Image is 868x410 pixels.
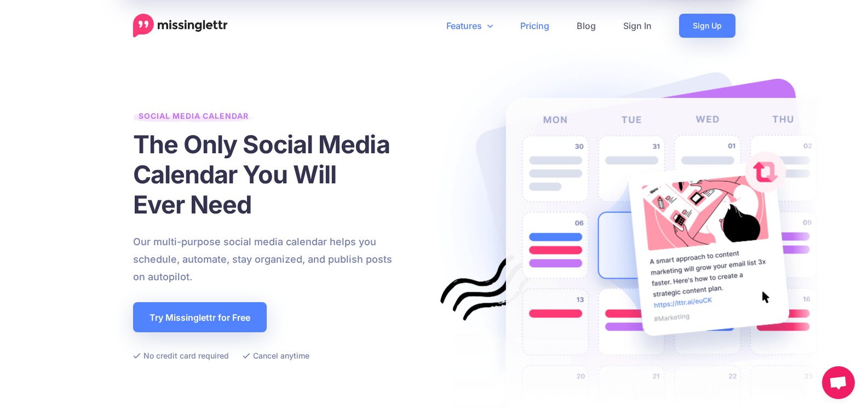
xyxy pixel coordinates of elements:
a: Blog [563,14,610,38]
a: Features [433,14,507,38]
a: Sign In [610,14,665,38]
a: Home [133,14,228,38]
h1: The Only Social Media Calendar You Will Ever Need [133,129,404,220]
p: Our multi-purpose social media calendar helps you schedule, automate, stay organized, and publish... [133,233,404,286]
a: Sign Up [679,14,735,38]
div: Open chat [822,366,855,399]
li: Cancel anytime [243,349,309,362]
span: Social Media Calendar [133,111,254,126]
li: No credit card required [133,349,229,362]
a: Try Missinglettr for Free [133,302,267,332]
a: Pricing [507,14,563,38]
